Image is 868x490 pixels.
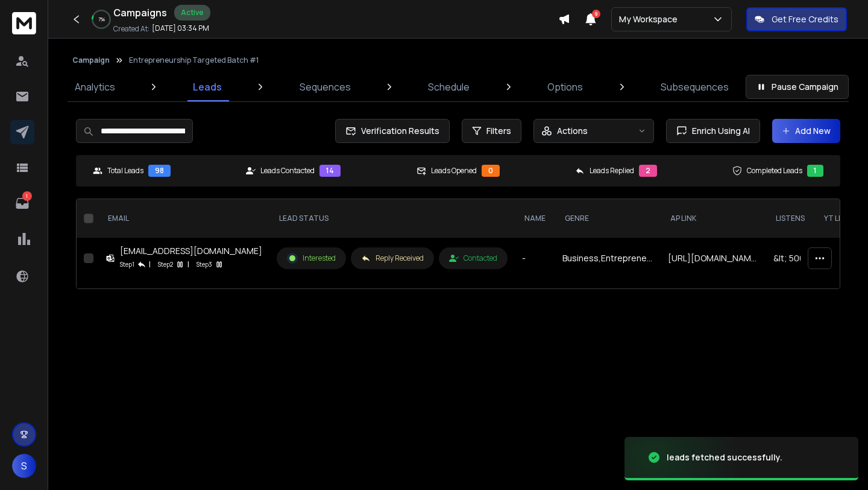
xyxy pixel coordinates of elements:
button: Verification Results [335,119,450,143]
td: &lt; 500 [766,238,814,279]
div: Active [174,5,210,21]
button: Campaign [72,56,110,65]
p: Step 3 [197,258,212,270]
td: [URL][DOMAIN_NAME] [661,238,766,279]
p: Leads Replied [590,166,634,176]
div: 0 [482,165,500,177]
span: Filters [486,125,511,137]
a: Options [540,72,590,101]
p: Options [547,80,583,94]
a: Analytics [68,72,122,101]
button: Get Free Credits [746,7,847,31]
p: Created At: [113,24,149,34]
div: Contacted [449,253,497,263]
td: - [515,238,555,279]
button: S [12,454,36,478]
span: Verification Results [356,125,439,137]
button: Add New [772,119,840,143]
th: YT Link [814,199,860,238]
p: Sequences [300,80,351,94]
th: NAME [515,199,555,238]
a: Leads [186,72,229,101]
p: Leads Opened [431,166,477,176]
div: 98 [148,165,171,177]
h1: Campaigns [113,5,167,20]
p: Completed Leads [747,166,802,176]
th: AP Link [661,199,766,238]
a: Sequences [292,72,358,101]
p: Entrepreneurship Targeted Batch #1 [129,56,259,65]
span: Enrich Using AI [687,125,750,137]
p: Total Leads [107,166,143,176]
div: leads fetched successfully. [667,451,782,463]
th: Genre [555,199,661,238]
a: Schedule [421,72,477,101]
th: EMAIL [98,199,269,238]
a: 1 [10,191,34,215]
p: [DATE] 03:34 PM [152,24,209,33]
span: 9 [592,10,600,18]
p: Schedule [428,80,470,94]
div: 14 [319,165,341,177]
p: Subsequences [661,80,729,94]
p: Leads [193,80,222,94]
th: LEAD STATUS [269,199,515,238]
th: Listens [766,199,814,238]
div: Interested [287,253,336,264]
td: Business,Entrepreneurship,Careers,[MEDICAL_DATA],Management [555,238,661,279]
p: | [187,258,189,270]
button: Enrich Using AI [666,119,760,143]
p: Get Free Credits [772,13,838,25]
button: Filters [462,119,521,143]
p: | [149,258,151,270]
div: 1 [807,165,823,177]
p: Analytics [75,80,115,94]
a: Subsequences [653,72,736,101]
p: Step 1 [120,258,134,270]
div: [EMAIL_ADDRESS][DOMAIN_NAME] [120,245,262,257]
p: Leads Contacted [260,166,315,176]
p: Step 2 [158,258,173,270]
p: Actions [557,125,588,137]
div: Reply Received [361,253,424,263]
p: 7 % [98,16,105,23]
p: 1 [22,191,32,201]
p: My Workspace [619,13,682,25]
button: Pause Campaign [746,75,849,99]
div: 2 [639,165,657,177]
